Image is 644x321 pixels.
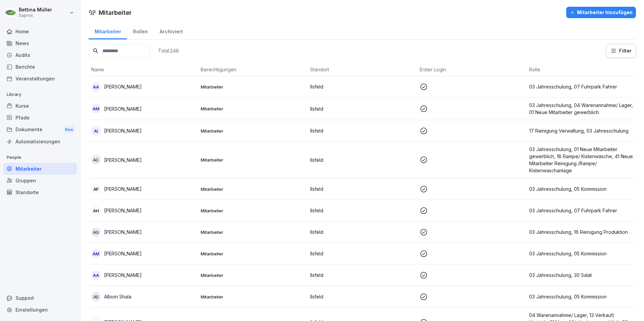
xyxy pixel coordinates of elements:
[3,37,77,49] a: News
[3,152,77,163] p: People
[3,49,77,61] a: Audits
[99,8,132,17] h1: Mitarbeiter
[127,22,154,39] a: Rollen
[529,293,633,300] p: 03 Jahresschulung, 05 Kommission
[3,123,77,136] div: Dokumente
[104,250,142,257] p: [PERSON_NAME]
[610,47,632,54] div: Filter
[201,229,305,235] p: Mitarbeiter
[91,104,101,113] div: AM
[529,250,633,257] p: 03 Jahresschulung, 05 Kommission
[529,185,633,192] p: 03 Jahresschulung, 05 Kommission
[19,7,52,13] p: Bettina Müller
[198,63,308,76] th: Berechtigungen
[3,136,77,147] a: Automatisierungen
[89,22,127,39] a: Mitarbeiter
[417,63,526,76] th: Erster Login
[104,228,142,236] p: [PERSON_NAME]
[104,105,142,112] p: [PERSON_NAME]
[201,84,305,90] p: Mitarbeiter
[104,83,142,90] p: [PERSON_NAME]
[201,186,305,192] p: Mitarbeiter
[529,207,633,214] p: 03 Jahresschulung, 07 Fuhrpark Fahrer
[3,100,77,112] a: Kurse
[566,7,636,18] button: Mitarbeiter hinzufügen
[158,47,179,54] p: Total: 248
[91,227,101,237] div: AG
[3,292,77,304] div: Support
[570,9,633,16] div: Mitarbeiter hinzufügen
[3,73,77,84] a: Veranstaltungen
[104,185,142,192] p: [PERSON_NAME]
[201,208,305,214] p: Mitarbeiter
[201,128,305,134] p: Mitarbeiter
[3,175,77,186] a: Gruppen
[529,146,633,174] p: 03 Jahresschulung, 01 Neue Mitarbeiter gewerblich, 18 Rampe/ Kistenwäsche, 41 Neue Mitarbeiter Re...
[91,126,101,136] div: AI
[310,250,414,257] p: Ilsfeld
[310,83,414,90] p: Ilsfeld
[104,272,142,279] p: [PERSON_NAME]
[104,127,142,134] p: [PERSON_NAME]
[201,294,305,300] p: Mitarbeiter
[19,13,52,18] p: Sapros
[201,157,305,163] p: Mitarbeiter
[310,293,414,300] p: Ilsfeld
[63,126,75,134] div: New
[3,186,77,198] a: Standorte
[91,206,101,215] div: AH
[201,106,305,112] p: Mitarbeiter
[529,83,633,90] p: 03 Jahresschulung, 07 Fuhrpark Fahrer
[3,123,77,136] a: DokumenteNew
[91,271,101,280] div: AA
[3,26,77,37] a: Home
[104,293,131,300] p: Albion Shala
[529,228,633,236] p: 03 Jahresschulung, 16 Reinigung Produktion
[310,185,414,192] p: Ilsfeld
[91,184,101,194] div: AP
[91,292,101,301] div: AS
[3,89,77,100] p: Library
[310,207,414,214] p: Ilsfeld
[3,112,77,123] a: Pfade
[91,82,101,92] div: AA
[606,44,636,58] button: Filter
[201,251,305,257] p: Mitarbeiter
[310,156,414,164] p: Ilsfeld
[310,105,414,112] p: Ilsfeld
[310,228,414,236] p: Ilsfeld
[91,249,101,258] div: AM
[91,155,101,165] div: AC
[3,61,77,73] a: Berichte
[104,156,142,164] p: [PERSON_NAME]
[201,272,305,278] p: Mitarbeiter
[310,272,414,279] p: Ilsfeld
[529,102,633,116] p: 03 Jahresschulung, 04 Warenannahme/ Lager, 01 Neue Mitarbeiter gewerblich
[104,207,142,214] p: [PERSON_NAME]
[3,304,77,316] a: Einstellungen
[154,22,189,39] a: Archiviert
[89,63,198,76] th: Name
[529,127,633,134] p: 17 Reinigung Verwaltung, 03 Jahresschulung
[308,63,417,76] th: Standort
[526,63,636,76] th: Rolle
[529,272,633,279] p: 03 Jahresschulung, 30 Salat
[310,127,414,134] p: Ilsfeld
[3,163,77,175] a: Mitarbeiter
